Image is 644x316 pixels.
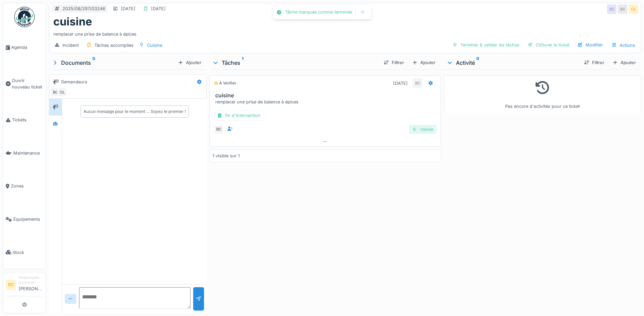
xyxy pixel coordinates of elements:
div: À vérifier [214,80,236,86]
div: Pas encore d'activités pour ce ticket [448,78,637,110]
div: BC [618,4,627,14]
sup: 0 [92,59,95,67]
div: [DATE] [393,80,408,86]
span: Zones [11,183,43,189]
span: Agenda [11,44,43,51]
div: Tâches [212,59,378,67]
div: BC [51,87,60,97]
a: Tickets [3,103,46,137]
span: Ouvrir nouveau ticket [12,77,43,90]
div: BC [413,78,422,88]
div: Responsable technicien [19,275,43,285]
a: BC Responsable technicien[PERSON_NAME] [6,275,43,296]
div: Cuisine [147,42,162,48]
div: Ajouter [610,58,639,67]
span: Maintenance [13,150,43,156]
div: Incident [62,42,79,48]
div: 1 visible sur 1 [213,153,240,159]
a: Agenda [3,31,46,64]
div: Terminer & valider les tâches [449,40,522,50]
a: Zones [3,170,46,203]
img: Badge_color-CXgf-gQk.svg [14,7,35,27]
div: OL [629,4,638,14]
h1: cuisine [53,15,92,28]
div: Actions [608,40,638,50]
span: Stock [13,249,43,256]
div: 2025/08/297/03246 [62,5,105,12]
div: remplacer une prise de balance à épices [215,99,438,105]
span: Tickets [12,117,43,123]
a: Ouvrir nouveau ticket [3,64,46,104]
div: OL [57,87,67,97]
div: Tâches accomplies [94,42,133,48]
a: Maintenance [3,137,46,170]
a: Stock [3,236,46,269]
sup: 1 [242,59,243,67]
div: Demandeurs [61,79,87,85]
div: Ajouter [175,58,204,67]
a: Équipements [3,203,46,236]
span: Équipements [13,216,43,222]
h3: cuisine [215,92,438,99]
div: [DATE] [121,5,135,12]
div: BC [607,4,617,14]
div: Aucun message pour le moment … Soyez le premier ! [84,108,186,115]
div: Tâche marquée comme terminée [285,9,352,15]
div: fin d'intervention [214,111,263,120]
div: Clôturer le ticket [525,40,572,50]
li: BC [6,280,16,290]
sup: 0 [476,59,479,67]
li: [PERSON_NAME] [19,275,43,295]
div: BC [214,125,223,134]
div: Activité [446,59,578,67]
div: Documents [52,59,175,67]
div: remplacer une prise de balance à épices [53,28,637,37]
div: [DATE] [151,5,166,12]
div: Ajouter [409,58,438,67]
div: Modifier [575,40,606,50]
div: Filtrer [381,58,407,67]
div: Valider [409,125,437,134]
div: Filtrer [581,58,607,67]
